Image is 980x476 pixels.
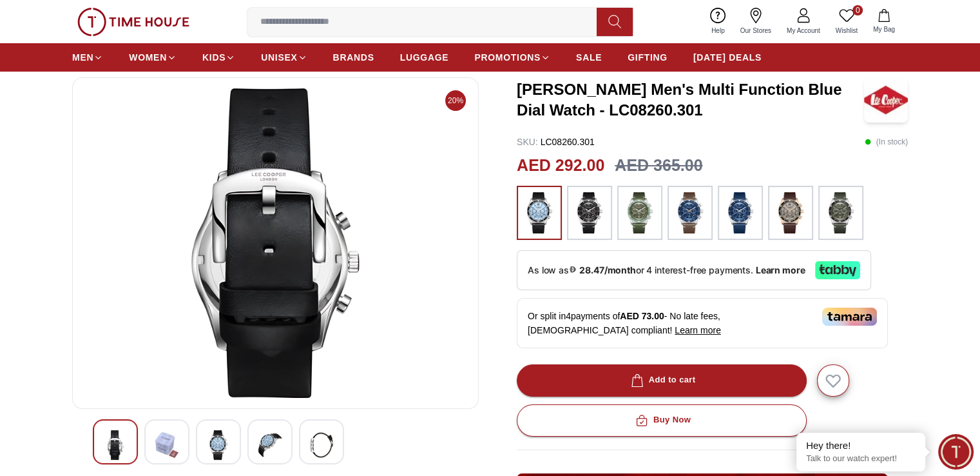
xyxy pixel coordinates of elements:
a: UNISEX [261,46,307,69]
p: LC08260.301 [517,135,595,148]
span: SALE [576,51,602,64]
a: LUGGAGE [400,46,449,69]
span: LUGGAGE [400,51,449,64]
span: My Account [782,26,825,35]
span: UNISEX [261,51,297,64]
button: My Bag [865,6,903,37]
button: Add to cart [517,364,807,397]
span: KIDS [202,51,226,64]
span: SKU : [517,137,538,147]
a: GIFTING [628,46,668,69]
div: Hey there! [806,439,916,452]
img: ... [774,192,807,233]
img: Lee Cooper Men's Multi Function Blue Dial Watch - LC08260.301 [310,430,333,460]
span: [DATE] DEALS [693,51,762,64]
span: WOMEN [129,51,167,64]
a: 0Wishlist [828,5,865,38]
img: Lee Cooper Men's Multi Function Blue Dial Watch - LC08260.301 [207,430,230,460]
h3: [PERSON_NAME] Men's Multi Function Blue Dial Watch - LC08260.301 [517,79,864,121]
span: GIFTING [628,51,668,64]
span: Wishlist [831,26,863,35]
span: PROMOTIONS [474,51,541,64]
img: ... [724,192,756,233]
a: MEN [72,46,103,69]
span: Learn more [675,325,721,335]
img: ... [825,192,857,233]
h3: AED 365.00 [615,154,702,178]
span: AED 73.00 [620,311,664,321]
h2: AED 292.00 [517,154,604,178]
img: Lee Cooper Men's Multi Function Blue Dial Watch - LC08260.301 [83,88,468,398]
a: WOMEN [129,46,177,69]
img: ... [624,192,656,233]
img: Lee Cooper Men's Multi Function Blue Dial Watch - LC08260.301 [864,77,908,123]
span: MEN [72,51,93,64]
a: [DATE] DEALS [693,46,762,69]
span: 0 [852,5,863,15]
a: Help [704,5,733,38]
img: Lee Cooper Men's Multi Function Blue Dial Watch - LC08260.301 [155,430,178,460]
span: BRANDS [333,51,374,64]
p: Talk to our watch expert! [806,453,916,464]
img: ... [523,192,555,233]
div: Or split in 4 payments of - No late fees, [DEMOGRAPHIC_DATA] compliant! [517,298,888,348]
p: ( In stock ) [865,135,908,148]
button: Buy Now [517,404,807,437]
img: ... [573,192,606,233]
span: My Bag [868,25,900,34]
a: PROMOTIONS [474,46,550,69]
img: Tamara [822,308,877,326]
a: SALE [576,46,602,69]
div: Buy Now [633,413,691,428]
img: Lee Cooper Men's Multi Function Blue Dial Watch - LC08260.301 [258,430,282,460]
a: Our Stores [733,5,779,38]
a: KIDS [202,46,235,69]
a: BRANDS [333,46,374,69]
img: ... [674,192,706,233]
div: Add to cart [628,373,696,388]
div: Chat Widget [938,434,974,470]
img: Lee Cooper Men's Multi Function Blue Dial Watch - LC08260.301 [104,430,127,460]
span: 20% [445,90,466,111]
span: Help [706,26,730,35]
img: ... [77,8,189,36]
span: Our Stores [735,26,776,35]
